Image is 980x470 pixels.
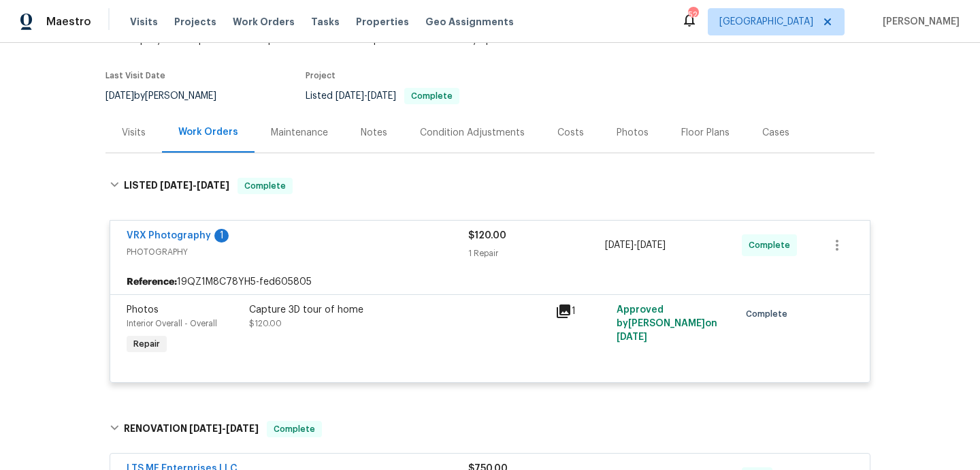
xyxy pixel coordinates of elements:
div: Visits [122,126,146,140]
div: Capture 3D tour of home [249,303,547,317]
span: Geo Assignments [425,15,514,29]
span: - [189,424,259,433]
div: Notes [361,126,387,140]
div: Cases [762,126,789,140]
span: [DATE] [336,91,364,101]
span: Tasks [311,17,340,27]
span: Complete [268,422,321,436]
span: Listed [306,91,459,101]
span: Interior Overall - Overall [127,319,217,328]
span: [PERSON_NAME] [877,15,960,29]
h6: RENOVATION [124,421,259,437]
b: Reference: [127,275,177,289]
div: 1 [555,303,608,319]
span: - [605,238,666,252]
div: Maintenance [271,126,328,140]
span: - [336,91,396,101]
span: [DATE] [197,181,229,190]
span: $120.00 [468,231,506,240]
span: [DATE] [160,181,193,190]
span: Approved by [PERSON_NAME] on [617,305,717,342]
div: Condition Adjustments [420,126,525,140]
span: Project [306,72,336,80]
span: PHOTOGRAPHY [127,245,468,259]
span: Visits [130,15,158,29]
div: by [PERSON_NAME] [105,88,233,104]
div: 1 Repair [468,247,605,260]
span: [DATE] [189,424,222,433]
span: [DATE] [105,91,134,101]
span: Photos [127,305,159,315]
span: Projects [174,15,216,29]
div: Work Orders [178,125,238,139]
span: [GEOGRAPHIC_DATA] [719,15,813,29]
span: [DATE] [617,332,647,342]
span: $120.00 [249,319,282,328]
span: Complete [239,179,291,193]
div: Floor Plans [681,126,730,140]
div: RENOVATION [DATE]-[DATE]Complete [105,407,875,451]
span: Repair [128,337,165,351]
div: 19QZ1M8C78YH5-fed605805 [110,270,870,294]
div: Costs [557,126,584,140]
span: [DATE] [605,240,634,250]
div: 1 [214,229,229,242]
span: Work Orders [233,15,295,29]
div: Photos [617,126,649,140]
span: [DATE] [367,91,396,101]
span: Complete [746,307,793,321]
span: - [160,181,229,190]
span: Complete [749,238,796,252]
span: Properties [356,15,409,29]
span: [DATE] [637,240,666,250]
span: Complete [406,92,458,100]
span: Maestro [46,15,91,29]
div: 52 [688,8,698,22]
div: LISTED [DATE]-[DATE]Complete [105,164,875,208]
a: VRX Photography [127,231,211,240]
h6: LISTED [124,178,229,194]
span: [DATE] [226,424,259,433]
span: Last Visit Date [105,72,165,80]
